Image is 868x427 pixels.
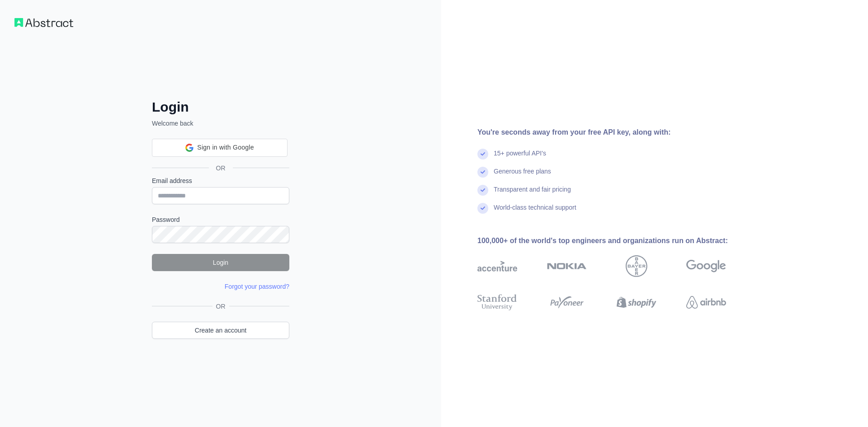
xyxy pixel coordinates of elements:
[686,292,726,312] img: airbnb
[477,149,488,160] img: check mark
[477,235,755,246] div: 100,000+ of the world's top engineers and organizations run on Abstract:
[152,99,289,115] h2: Login
[477,292,517,312] img: stanford university
[152,215,289,224] label: Password
[14,18,73,27] img: Workflow
[547,255,587,277] img: nokia
[477,255,517,277] img: accenture
[547,292,587,312] img: payoneer
[197,143,254,152] span: Sign in with Google
[477,203,488,214] img: check mark
[477,167,488,178] img: check mark
[686,255,726,277] img: google
[152,139,288,157] div: Sign in with Google
[152,119,289,128] p: Welcome back
[152,176,289,185] label: Email address
[152,254,289,271] button: Login
[617,292,656,312] img: shopify
[225,283,289,290] a: Forgot your password?
[212,302,229,311] span: OR
[152,322,289,339] a: Create an account
[626,255,647,277] img: bayer
[209,164,233,173] span: OR
[494,167,551,185] div: Generous free plans
[494,185,571,203] div: Transparent and fair pricing
[477,127,755,138] div: You're seconds away from your free API key, along with:
[494,203,576,221] div: World-class technical support
[477,185,488,196] img: check mark
[494,149,546,167] div: 15+ powerful API's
